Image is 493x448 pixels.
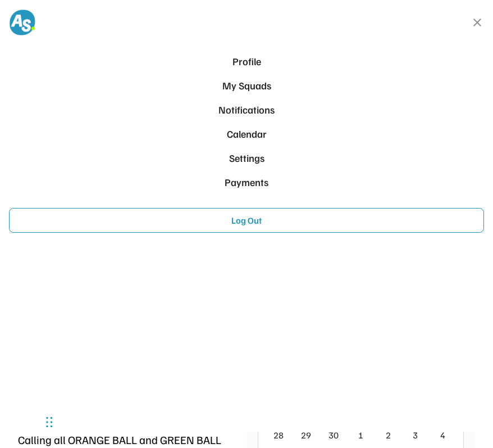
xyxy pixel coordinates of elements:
[301,428,311,442] div: 29
[13,175,480,190] div: Payments
[9,208,484,233] button: Log Out
[386,428,391,442] div: 2
[328,428,339,442] div: 30
[13,102,480,117] div: Notifications
[273,428,284,442] div: 28
[9,9,36,36] img: AS-favicon_v1-8%20%281%29.png
[13,151,480,166] div: Settings
[471,16,484,29] button: close
[13,126,480,142] div: Calendar
[413,428,418,442] div: 3
[13,78,480,93] div: My Squads
[440,428,445,442] div: 4
[358,428,363,442] div: 1
[13,54,480,69] div: Profile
